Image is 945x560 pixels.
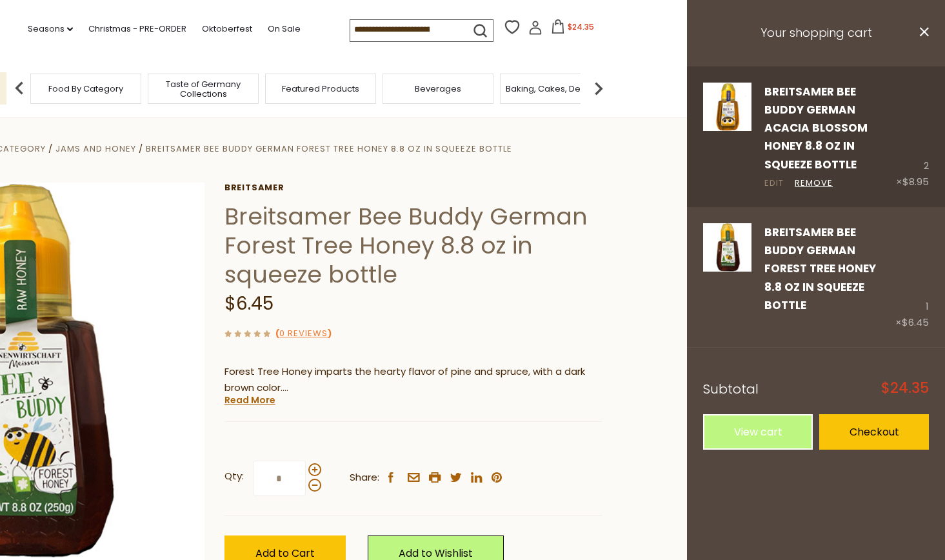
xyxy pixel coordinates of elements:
a: Breitsamer Bee Buddy German Acacia Blossom Honey 8.8 oz in squeeze bottle [703,83,751,190]
a: On Sale [268,22,301,36]
a: Remove [795,177,833,190]
a: Taste of Germany Collections [152,79,255,99]
button: $24.35 [545,19,600,39]
a: Seasons [28,22,73,36]
strong: Qty: [224,468,244,485]
a: Breitsamer Bee Buddy German Acacia Blossom Honey 8.8 oz in squeeze bottle [764,84,868,172]
a: Edit [764,177,784,190]
span: ( ) [275,327,332,339]
a: Jams and Honey [55,143,136,155]
input: Qty: [253,461,306,496]
a: Read More [224,394,275,406]
span: Subtotal [703,380,759,398]
img: Breitsamer Bee Buddy German Forest Tree Honey 8.8 oz in squeeze bottle [703,223,751,272]
h1: Breitsamer Bee Buddy German Forest Tree Honey 8.8 oz in squeeze bottle [224,202,602,289]
div: 2 × [896,83,929,190]
a: Breitsamer [224,183,602,193]
img: next arrow [586,75,612,101]
img: previous arrow [6,75,32,101]
a: Featured Products [282,84,359,94]
span: $8.95 [902,175,929,188]
a: Checkout [819,414,929,450]
p: Forest Tree Honey imparts the hearty flavor of pine and spruce, with a dark brown color. [224,364,602,396]
span: $6.45 [902,315,929,329]
span: $24.35 [881,381,929,395]
a: Christmas - PRE-ORDER [88,22,186,36]
a: Food By Category [48,84,123,94]
a: Breitsamer Bee Buddy German Forest Tree Honey 8.8 oz in squeeze bottle [703,223,751,331]
div: 1 × [895,223,929,331]
a: Breitsamer Bee Buddy German Forest Tree Honey 8.8 oz in squeeze bottle [146,143,512,155]
span: $24.35 [568,21,594,32]
a: Breitsamer Bee Buddy German Forest Tree Honey 8.8 oz in squeeze bottle [764,225,876,313]
a: Oktoberfest [202,22,252,36]
img: Breitsamer Bee Buddy German Acacia Blossom Honey 8.8 oz in squeeze bottle [703,83,751,131]
span: Share: [350,470,379,486]
a: View cart [703,414,813,450]
a: Beverages [415,84,461,94]
span: $6.45 [224,291,274,316]
a: 0 Reviews [279,327,328,341]
a: Baking, Cakes, Desserts [506,84,606,94]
